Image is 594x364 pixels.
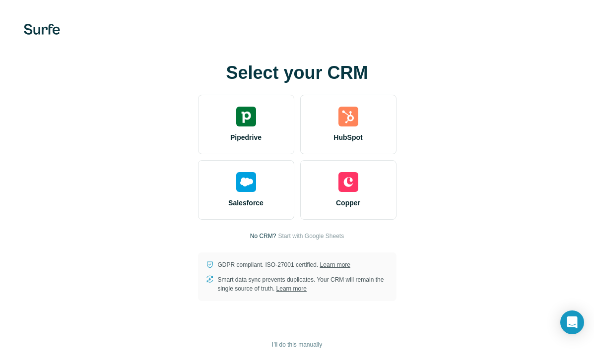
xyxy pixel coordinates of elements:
img: Surfe's logo [24,24,60,35]
img: hubspot's logo [338,107,358,126]
img: salesforce's logo [236,172,256,192]
span: Salesforce [228,198,264,208]
span: I’ll do this manually [272,340,322,349]
img: pipedrive's logo [236,107,256,126]
p: GDPR compliant. ISO-27001 certified. [218,260,350,269]
button: I’ll do this manually [265,337,329,352]
h1: Select your CRM [198,63,396,83]
a: Learn more [320,261,350,268]
p: Smart data sync prevents duplicates. Your CRM will remain the single source of truth. [218,275,389,293]
p: No CRM? [250,232,276,241]
div: Open Intercom Messenger [560,310,584,334]
button: Start with Google Sheets [278,232,344,241]
a: Learn more [276,285,307,292]
span: Copper [336,198,360,208]
span: Pipedrive [230,132,262,142]
span: HubSpot [333,132,362,142]
img: copper's logo [338,172,358,192]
